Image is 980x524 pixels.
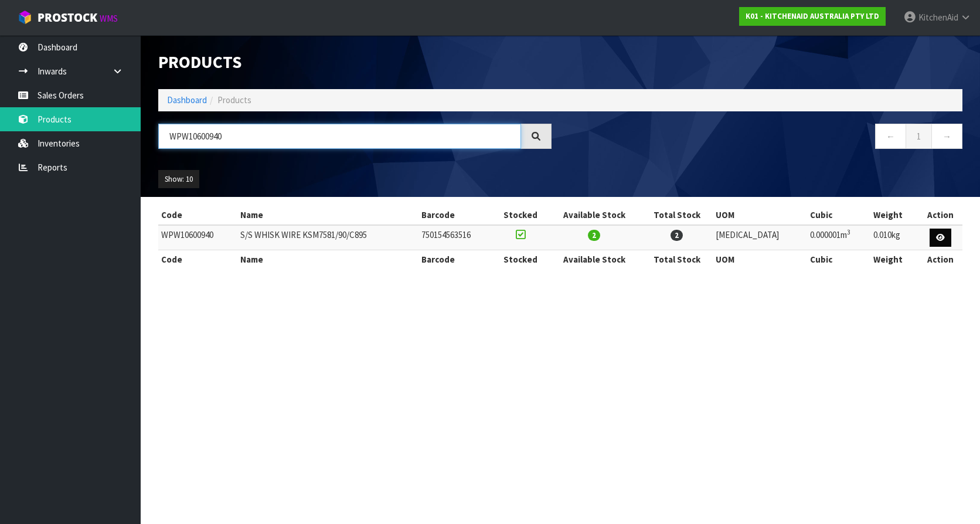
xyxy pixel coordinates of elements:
[158,225,237,250] td: WPW10600940
[158,53,552,72] h1: Products
[158,170,199,189] button: Show: 10
[18,10,32,25] img: cube-alt.png
[217,94,251,106] span: Products
[158,250,237,269] th: Code
[418,206,494,224] th: Barcode
[100,13,118,24] small: WMS
[918,250,962,269] th: Action
[713,225,807,250] td: [MEDICAL_DATA]
[875,124,906,149] a: ←
[237,250,418,269] th: Name
[588,230,600,241] span: 2
[671,230,683,241] span: 2
[847,228,850,236] sup: 3
[237,225,418,250] td: S/S WHISK WIRE KSM7581/90/C895
[418,250,494,269] th: Barcode
[641,250,713,269] th: Total Stock
[158,124,521,149] input: Search products
[237,206,418,224] th: Name
[713,250,807,269] th: UOM
[807,250,870,269] th: Cubic
[746,11,879,21] strong: K01 - KITCHENAID AUSTRALIA PTY LTD
[713,206,807,224] th: UOM
[807,225,870,250] td: 0.000001m
[548,206,641,224] th: Available Stock
[870,225,918,250] td: 0.010kg
[158,206,237,224] th: Code
[807,206,870,224] th: Cubic
[931,124,962,149] a: →
[918,206,962,224] th: Action
[641,206,713,224] th: Total Stock
[569,124,962,152] nav: Page navigation
[870,206,918,224] th: Weight
[918,12,958,23] span: KitchenAid
[906,124,932,149] a: 1
[870,250,918,269] th: Weight
[548,250,641,269] th: Available Stock
[167,94,207,106] a: Dashboard
[418,225,494,250] td: 750154563516
[494,206,548,224] th: Stocked
[38,10,97,25] span: ProStock
[494,250,548,269] th: Stocked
